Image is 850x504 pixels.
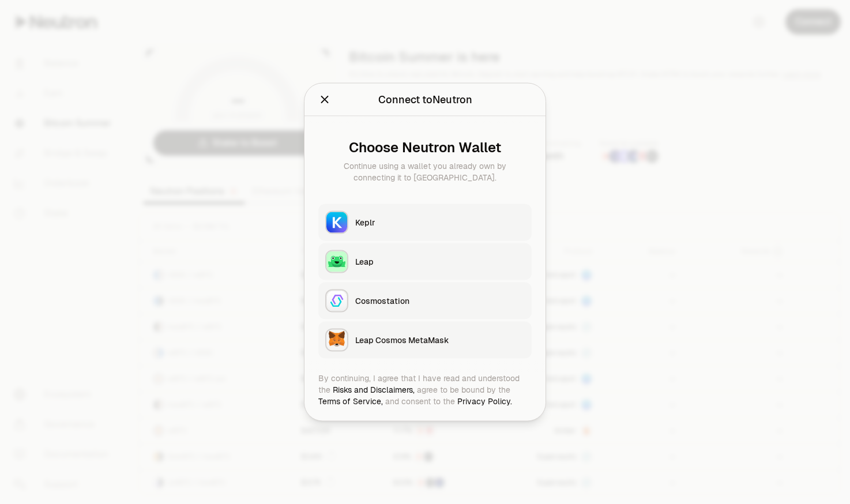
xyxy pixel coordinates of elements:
[318,204,532,241] button: KeplrKeplr
[355,217,525,228] div: Keplr
[333,385,415,395] a: Risks and Disclaimers,
[328,160,522,183] div: Continue using a wallet you already own by connecting it to [GEOGRAPHIC_DATA].
[326,212,347,233] img: Keplr
[355,256,525,268] div: Leap
[318,373,532,407] div: By continuing, I agree that I have read and understood the agree to be bound by the and consent t...
[318,243,532,280] button: LeapLeap
[457,396,512,407] a: Privacy Policy.
[355,295,525,307] div: Cosmostation
[318,396,383,407] a: Terms of Service,
[355,334,525,346] div: Leap Cosmos MetaMask
[318,92,331,108] button: Close
[326,330,347,351] img: Leap Cosmos MetaMask
[378,92,472,108] div: Connect to Neutron
[328,140,522,156] div: Choose Neutron Wallet
[318,283,532,319] button: CosmostationCosmostation
[326,251,347,272] img: Leap
[318,322,532,359] button: Leap Cosmos MetaMaskLeap Cosmos MetaMask
[326,291,347,311] img: Cosmostation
